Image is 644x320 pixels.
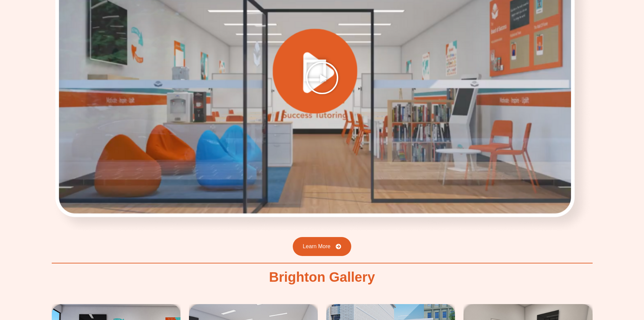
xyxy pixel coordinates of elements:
div: Play Video [305,61,339,95]
h2: Brighton Gallery [269,270,375,284]
a: Learn More [293,237,352,256]
iframe: Chat Widget [531,243,644,320]
span: Learn More [303,244,331,249]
